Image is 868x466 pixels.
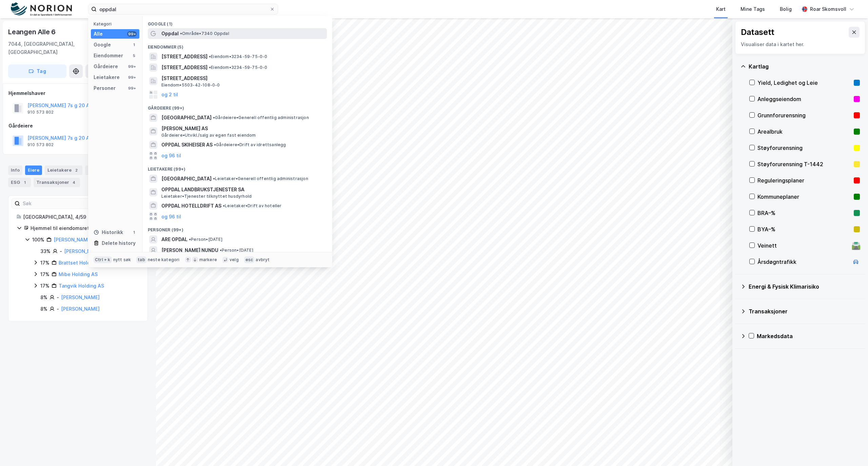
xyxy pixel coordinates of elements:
div: Leangen Alle 6 [8,26,57,37]
div: Grunnforurensning [757,111,851,119]
div: Roar Skomsvoll [810,5,846,13]
div: Bolig [780,5,792,13]
div: Energi & Fysisk Klimarisiko [749,283,860,291]
div: Reguleringsplaner [757,176,851,185]
span: [PERSON_NAME] AS [161,124,324,133]
div: Kart [716,5,726,13]
div: Eiere [25,166,42,175]
div: Visualiser data i kartet her. [741,40,860,48]
div: 7044, [GEOGRAPHIC_DATA], [GEOGRAPHIC_DATA] [8,40,96,56]
div: Historikk [94,228,123,236]
div: - [60,247,62,255]
div: Datasett [85,166,111,175]
input: Søk på adresse, matrikkel, gårdeiere, leietakere eller personer [97,4,270,14]
div: Datasett [741,27,774,38]
div: Støyforurensning [757,144,851,152]
div: Transaksjoner [34,178,80,187]
div: 100% [32,236,44,244]
div: Kommuneplaner [757,193,851,201]
button: og 2 til [161,91,178,99]
a: Mibe Holding AS [59,271,98,277]
div: Gårdeiere (99+) [142,100,332,112]
div: 8% [40,293,47,302]
div: Årsdøgntrafikk [757,258,849,266]
div: Hjemmelshaver [8,89,147,97]
a: Tangvik Holding AS [59,283,104,289]
div: Kartlag [749,62,860,71]
a: [PERSON_NAME] [64,248,103,254]
span: Leietaker • Generell offentlig administrasjon [213,176,308,181]
div: 17% [40,270,50,278]
div: 2 [73,167,80,174]
span: [STREET_ADDRESS] [161,74,324,82]
div: 99+ [127,64,137,69]
span: • [213,176,215,181]
span: [STREET_ADDRESS] [161,63,208,72]
a: [PERSON_NAME] [61,306,100,312]
div: Hjemmel til eiendomsrett [31,224,139,232]
div: ESG [8,178,31,187]
span: • [214,142,216,147]
div: nytt søk [113,257,131,263]
span: Gårdeiere • Drift av idrettsanlegg [214,142,286,148]
div: Støyforurensning T-1442 [757,160,851,168]
span: Person • [DATE] [189,237,222,242]
div: 99+ [127,85,137,91]
span: • [209,54,211,59]
div: 17% [40,259,50,267]
div: Info [8,166,22,175]
div: Mine Tags [741,5,765,13]
div: 1 [131,230,137,235]
div: 1 [21,179,28,186]
div: Eiendommer [94,52,123,60]
div: neste kategori [148,257,180,263]
a: [PERSON_NAME] [61,294,100,300]
input: Søk [20,198,94,209]
div: Kategori [94,21,139,26]
div: 99+ [127,75,137,80]
span: • [189,237,191,242]
div: Gårdeiere [94,62,118,71]
div: velg [230,257,239,263]
div: Personer [94,84,116,92]
div: Alle [94,30,103,38]
div: [GEOGRAPHIC_DATA], 4/59 [23,213,139,221]
span: Eiendom • 3234-59-75-0-0 [209,65,268,70]
iframe: Chat Widget [834,433,868,466]
div: 8% [40,305,47,313]
span: Leietaker • Tjenester tilknyttet husdyrhold [161,194,252,199]
span: Eiendom • 3234-59-75-0-0 [209,54,268,59]
div: Gårdeiere [8,122,147,130]
span: Leietaker • Drift av hoteller [223,203,282,209]
div: BYA–% [757,225,851,233]
div: - [57,305,59,313]
div: Veinett [757,241,849,250]
div: - [57,293,59,302]
div: Leietakere [94,73,120,81]
div: Eiendommer (5) [142,39,332,51]
div: 4 [71,179,77,186]
div: 33% [40,247,51,255]
button: og 96 til [161,212,181,220]
span: Gårdeiere • Utvikl./salg av egen fast eiendom [161,133,256,138]
span: Gårdeiere • Generell offentlig administrasjon [213,115,309,120]
div: Leietakere (99+) [142,161,332,173]
button: og 96 til [161,152,181,160]
div: 5 [131,53,137,58]
div: Arealbruk [757,128,851,136]
span: OPPDAL SKIHEISER AS [161,141,213,149]
span: • [220,248,222,253]
div: 910 573 802 [27,110,54,115]
div: Markedsdata [757,332,860,340]
div: markere [199,257,217,263]
span: [STREET_ADDRESS] [161,53,208,61]
div: Transaksjoner [749,307,860,315]
img: norion-logo.80e7a08dc31c2e691866.png [11,2,72,16]
span: • [180,31,182,36]
div: Personer (99+) [142,222,332,234]
span: • [213,115,215,120]
span: ARE OPDAL [161,235,188,244]
div: BRA–% [757,209,851,217]
div: Ctrl + k [94,256,112,263]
